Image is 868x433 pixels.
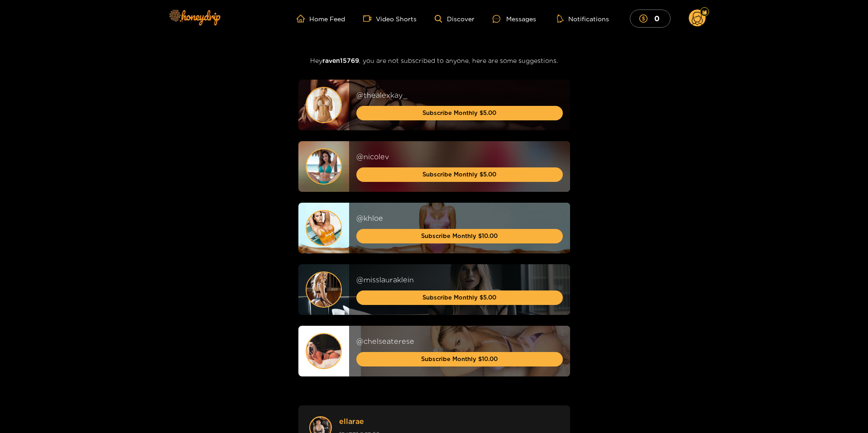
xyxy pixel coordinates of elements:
button: Subscribe Monthly $10.00 [356,229,563,243]
a: Discover [435,15,474,23]
img: sfsdf [307,211,341,245]
span: Subscribe Monthly $5.00 [422,293,496,302]
img: Fan Level [702,10,707,15]
button: Subscribe Monthly $5.00 [356,106,563,120]
span: Subscribe Monthly $5.00 [422,108,496,117]
span: raven15769 [322,57,359,64]
div: @ chelseaterese [356,336,563,347]
button: 0 [630,10,671,27]
img: sfsdf [307,88,341,122]
a: Home Feed [297,14,345,23]
div: @ khloe [356,213,563,224]
button: Subscribe Monthly $5.00 [356,290,563,305]
button: Subscribe Monthly $5.00 [356,167,563,182]
button: Subscribe Monthly $10.00 [356,352,563,366]
h3: Hey , you are not subscribed to anyone, here are some suggestions. [298,55,570,66]
div: @ misslauraklein [356,275,563,285]
div: @ thealexkay_ [356,90,563,100]
img: sfsdf [307,149,341,184]
a: ellarae [339,416,389,427]
div: Messages [493,14,536,24]
span: Subscribe Monthly $5.00 [422,170,496,179]
span: home [297,14,309,23]
img: sfsdf [307,334,341,368]
span: dollar [639,14,652,23]
div: @ nicolev [356,152,563,162]
span: Subscribe Monthly $10.00 [421,354,498,363]
img: sfsdf [307,272,341,307]
button: Notifications [554,14,612,23]
mark: 0 [653,14,661,23]
span: Subscribe Monthly $10.00 [421,231,498,240]
span: video-camera [363,14,376,23]
a: Video Shorts [363,14,417,23]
